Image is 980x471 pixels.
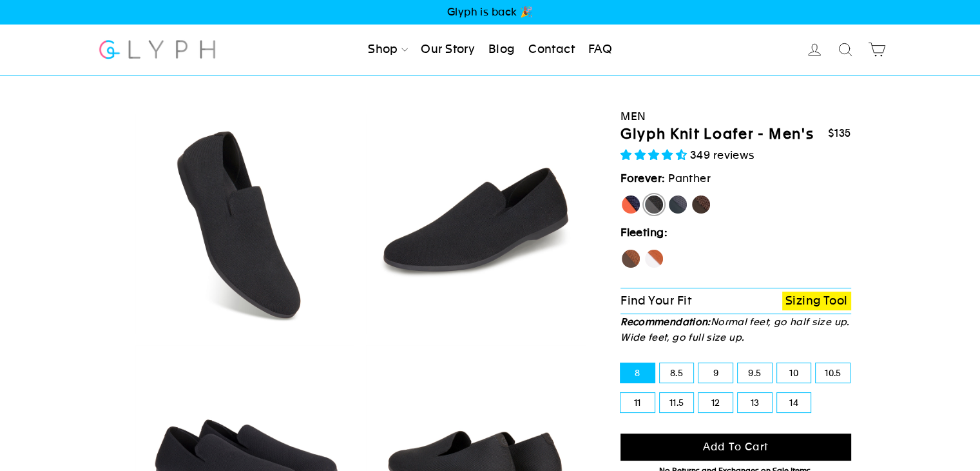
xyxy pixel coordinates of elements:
ul: Primary [363,35,617,64]
label: Mustang [691,194,711,215]
label: 8 [620,363,655,383]
a: Shop [363,35,413,64]
label: 10 [777,363,811,383]
label: 11.5 [660,393,694,412]
strong: Forever: [620,172,666,185]
label: Panther [644,194,664,215]
span: $135 [828,127,851,139]
img: Glyph [97,32,218,66]
label: Hawk [620,248,641,269]
a: FAQ [583,35,617,64]
label: 12 [698,393,733,412]
span: Find Your Fit [620,294,691,307]
a: Sizing Tool [782,292,851,310]
span: Add to cart [703,441,769,453]
label: 13 [738,393,772,412]
strong: Recommendation: [620,316,711,327]
a: Blog [483,35,521,64]
h1: Glyph Knit Loafer - Men's [620,125,814,144]
label: Rhino [668,194,688,215]
img: Panther [366,114,586,334]
div: Men [620,108,851,125]
a: Our Story [416,35,480,64]
label: [PERSON_NAME] [620,194,641,215]
label: 10.5 [816,363,850,383]
label: 9 [698,363,733,383]
img: Panther [135,114,355,334]
strong: Fleeting: [620,226,668,239]
label: 14 [777,393,811,412]
label: 11 [620,393,655,412]
p: Normal feet, go half size up. Wide feet, go full size up. [620,314,851,345]
a: Contact [523,35,580,64]
label: Fox [644,248,664,269]
span: Panther [668,172,711,185]
span: 349 reviews [690,148,755,161]
label: 9.5 [738,363,772,383]
button: Add to cart [620,434,851,461]
span: 4.71 stars [620,148,690,161]
label: 8.5 [660,363,694,383]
